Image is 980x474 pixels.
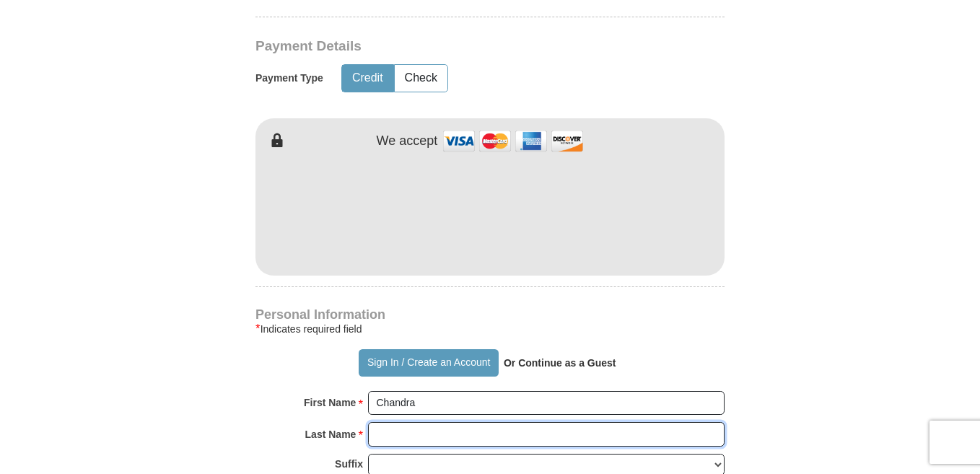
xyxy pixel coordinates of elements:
[359,349,498,377] button: Sign In / Create an Account
[441,126,585,157] img: credit cards accepted
[335,454,363,474] strong: Suffix
[342,65,393,92] button: Credit
[504,357,616,369] strong: Or Continue as a Guest
[395,65,447,92] button: Check
[377,133,438,149] h4: We accept
[255,309,725,320] h4: Personal Information
[255,320,725,338] div: Indicates required field
[255,72,323,84] h5: Payment Type
[305,424,356,444] strong: Last Name
[255,38,624,55] h3: Payment Details
[304,392,356,413] strong: First Name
